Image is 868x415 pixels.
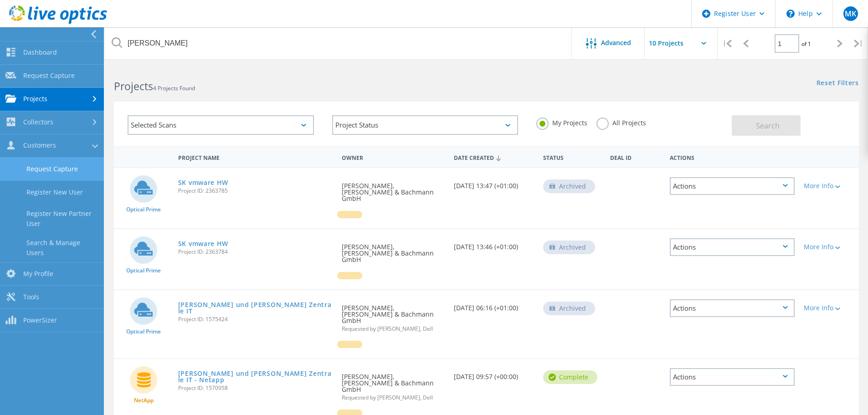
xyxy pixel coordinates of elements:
[342,326,444,332] span: Requested by [PERSON_NAME], Dell
[606,149,665,165] div: Deal Id
[536,118,587,126] label: My Projects
[178,302,333,314] a: [PERSON_NAME] und [PERSON_NAME] Zentrale IT
[342,395,444,400] span: Requested by [PERSON_NAME], Dell
[178,385,333,391] span: Project ID: 1570958
[332,115,519,135] div: Project Status
[756,121,780,131] span: Search
[718,27,736,60] div: |
[804,305,854,311] div: More Info
[337,149,449,165] div: Owner
[601,40,631,46] span: Advanced
[337,290,449,341] div: [PERSON_NAME], [PERSON_NAME] & Bachmann GmbH
[817,80,859,87] a: Reset Filters
[126,268,161,273] span: Optical Prime
[449,359,539,389] div: [DATE] 09:57 (+00:00)
[105,27,572,59] input: Search projects by name, owner, ID, company, etc
[786,10,795,18] svg: \n
[732,115,801,136] button: Search
[178,317,333,322] span: Project ID: 1575424
[845,10,856,17] span: MK
[337,359,449,410] div: [PERSON_NAME], [PERSON_NAME] & Bachmann GmbH
[849,27,868,60] div: |
[449,168,539,198] div: [DATE] 13:47 (+01:00)
[337,229,449,272] div: [PERSON_NAME], [PERSON_NAME] & Bachmann GmbH
[178,370,333,383] a: [PERSON_NAME] und [PERSON_NAME] Zentrale IT - Netapp
[804,183,854,189] div: More Info
[178,188,333,194] span: Project ID: 2363785
[174,149,338,165] div: Project Name
[128,115,314,135] div: Selected Scans
[804,244,854,250] div: More Info
[337,168,449,211] div: [PERSON_NAME], [PERSON_NAME] & Bachmann GmbH
[670,368,795,386] div: Actions
[670,177,795,195] div: Actions
[665,149,799,165] div: Actions
[543,302,595,315] div: Archived
[543,179,595,193] div: Archived
[153,84,195,92] span: 4 Projects Found
[539,149,606,165] div: Status
[178,249,333,255] span: Project ID: 2363784
[178,179,228,186] a: SK vmware HW
[596,118,646,126] label: All Projects
[801,40,811,48] span: of 1
[449,149,539,166] div: Date Created
[126,207,161,212] span: Optical Prime
[114,79,153,93] b: Projects
[178,241,228,247] a: SK vmware HW
[126,329,161,334] span: Optical Prime
[134,398,154,403] span: NetApp
[449,229,539,259] div: [DATE] 13:46 (+01:00)
[670,299,795,317] div: Actions
[670,238,795,256] div: Actions
[543,370,597,384] div: Complete
[543,241,595,254] div: Archived
[449,290,539,320] div: [DATE] 06:16 (+01:00)
[9,19,107,26] a: Live Optics Dashboard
